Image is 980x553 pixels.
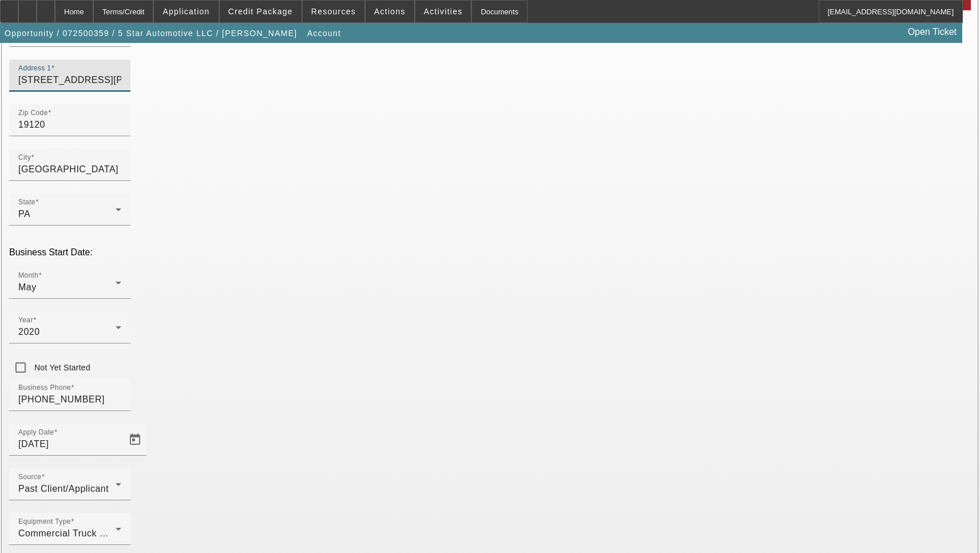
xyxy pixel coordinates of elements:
mat-label: Apply Date [18,429,54,436]
span: Credit Package [228,7,293,16]
mat-label: Month [18,272,38,279]
mat-label: Year [18,317,33,324]
span: Opportunity / 072500359 / 5 Star Automotive LLC / [PERSON_NAME] [5,29,297,38]
span: Actions [374,7,406,16]
a: Open Ticket [903,22,961,42]
mat-label: State [18,199,35,206]
mat-label: City [18,154,31,161]
span: Application [162,7,209,16]
mat-label: Address 1 [18,65,51,72]
button: Credit Package [220,1,301,22]
button: Open calendar [124,428,146,451]
span: Account [307,29,341,38]
p: Business Start Date: [9,247,971,258]
span: Commercial Truck Other [18,528,124,538]
span: Activities [424,7,463,16]
button: Resources [303,1,364,22]
span: PA [18,209,30,219]
mat-label: Business Phone [18,384,71,392]
mat-label: Source [18,473,41,481]
mat-label: Zip Code [18,109,48,117]
span: 2020 [18,327,40,337]
mat-label: Equipment Type [18,518,71,526]
span: May [18,282,37,292]
button: Account [304,23,344,44]
label: Not Yet Started [32,362,90,373]
button: Activities [415,1,471,22]
span: Resources [311,7,356,16]
span: Past Client/Applicant [18,484,109,493]
button: Actions [366,1,414,22]
button: Application [154,1,218,22]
